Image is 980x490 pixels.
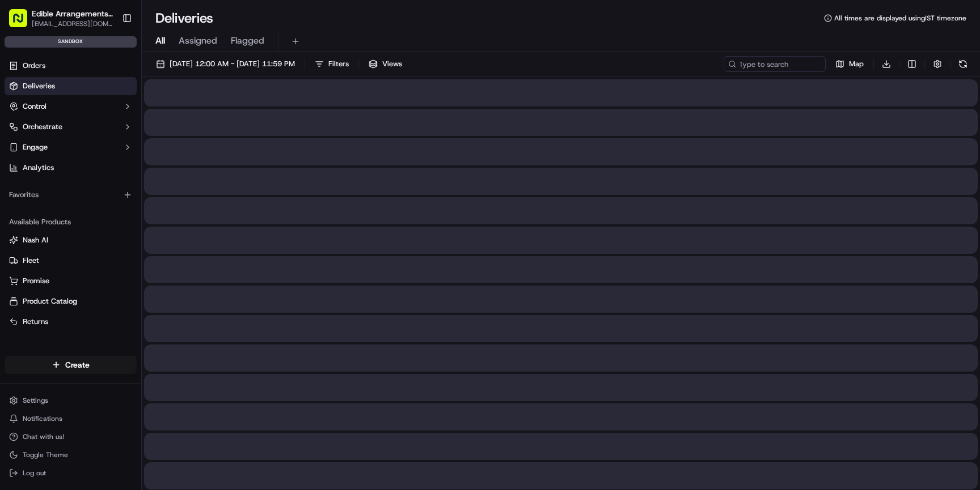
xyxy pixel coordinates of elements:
[9,255,132,266] a: Fleet
[5,313,137,331] button: Returns
[23,317,48,327] span: Returns
[724,56,826,72] input: Type to search
[23,432,64,441] span: Chat with us!
[155,9,213,27] h1: Deliveries
[32,19,113,28] button: [EMAIL_ADDRESS][DOMAIN_NAME]
[364,56,407,72] button: Views
[23,101,47,112] span: Control
[23,235,48,245] span: Nash AI
[23,414,62,423] span: Notifications
[5,447,137,463] button: Toggle Theme
[9,317,132,327] a: Returns
[23,81,55,91] span: Deliveries
[955,56,971,72] button: Refresh
[151,56,300,72] button: [DATE] 12:00 AM - [DATE] 11:59 PM
[23,276,49,286] span: Promise
[5,57,137,75] a: Orders
[23,163,54,173] span: Analytics
[231,34,264,48] span: Flagged
[5,356,137,374] button: Create
[23,396,48,405] span: Settings
[830,56,869,72] button: Map
[5,465,137,481] button: Log out
[5,231,137,249] button: Nash AI
[5,252,137,270] button: Fleet
[5,159,137,177] a: Analytics
[9,296,132,306] a: Product Catalog
[310,56,354,72] button: Filters
[5,393,137,408] button: Settings
[382,59,402,69] span: Views
[170,59,295,69] span: [DATE] 12:00 AM - [DATE] 11:59 PM
[9,235,132,245] a: Nash AI
[9,276,132,286] a: Promise
[32,8,113,19] button: Edible Arrangements API Sandbox
[849,59,864,69] span: Map
[23,450,68,459] span: Toggle Theme
[5,292,137,310] button: Product Catalog
[5,272,137,290] button: Promise
[23,468,46,478] span: Log out
[5,138,137,156] button: Engage
[155,34,165,48] span: All
[328,59,349,69] span: Filters
[5,36,137,48] div: sandbox
[23,122,62,132] span: Orchestrate
[5,5,117,32] button: Edible Arrangements API Sandbox[EMAIL_ADDRESS][DOMAIN_NAME]
[5,411,137,427] button: Notifications
[5,186,137,204] div: Favorites
[5,97,137,116] button: Control
[23,142,48,152] span: Engage
[23,61,45,71] span: Orders
[5,118,137,136] button: Orchestrate
[179,34,217,48] span: Assigned
[5,213,137,231] div: Available Products
[5,77,137,95] a: Deliveries
[5,429,137,445] button: Chat with us!
[834,14,966,23] span: All times are displayed using IST timezone
[23,255,39,266] span: Fleet
[65,359,90,370] span: Create
[23,296,77,306] span: Product Catalog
